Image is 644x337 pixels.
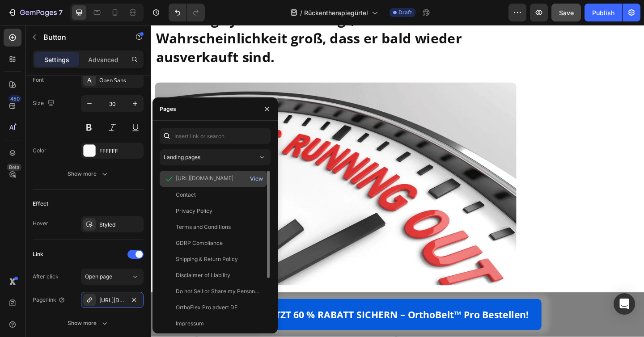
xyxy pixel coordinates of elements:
div: Impressum [176,320,204,328]
div: View [250,175,263,183]
p: Settings [44,55,69,64]
div: Styled [99,221,141,229]
p: Advanced [88,55,119,64]
div: Color [33,147,47,155]
div: Show more [68,169,109,178]
div: 450 [8,95,21,102]
div: Beta [7,164,21,171]
div: Terms and Conditions [176,223,231,231]
input: Insert link or search [160,128,271,144]
button: Show more [33,166,144,182]
div: Font [33,76,44,84]
button: Show more [33,315,144,331]
div: Effect [33,200,48,208]
div: [URL][DOMAIN_NAME] [99,296,125,304]
button: Landing pages [160,149,271,165]
div: Privacy Policy [176,207,212,215]
div: Do not Sell or Share my Personal information [176,287,262,295]
div: Contact [176,191,196,199]
div: Show more [68,319,109,328]
p: Button [43,32,119,42]
div: FFFFFF [99,147,141,155]
div: After click [33,273,59,281]
span: Save [559,9,574,17]
div: Publish [592,8,614,17]
span: / [300,8,302,17]
div: Undo/Redo [169,4,205,21]
span: Open page [85,273,112,280]
div: Disclaimer of Liability [176,271,230,279]
div: [URL][DOMAIN_NAME] [176,174,233,182]
button: Publish [585,4,622,21]
div: Open Intercom Messenger [614,293,635,315]
p: 7 [59,7,63,18]
button: 7 [4,4,67,21]
div: Link [33,250,43,258]
button: Save [551,4,581,21]
span: Rückentherapiegürtel [304,8,368,17]
div: Hover [33,219,48,227]
span: Draft [398,8,412,17]
iframe: Design area [151,25,644,337]
div: Page/link [33,296,65,304]
div: Pages [160,105,176,113]
div: Open Sans [99,76,141,84]
p: JETZT 60 % RABATT SICHERN – OrthoBelt™ Pro Bestellen! [126,307,411,323]
button: Open page [81,269,144,285]
button: View [250,173,263,185]
div: GDRP Compliance [176,239,223,247]
span: Landing pages [164,154,200,160]
div: Shipping & Return Policy [176,255,238,263]
div: Size [33,97,56,110]
a: JETZT 60 % RABATT SICHERN – OrthoBelt™ Pro Bestellen! [112,298,425,332]
img: gempages_575846436873176003-b9c0f940-b0a2-4b55-8aea-4c142bc95585.webp [4,63,398,284]
div: OrthoFlex Pro advert DE [176,303,237,312]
